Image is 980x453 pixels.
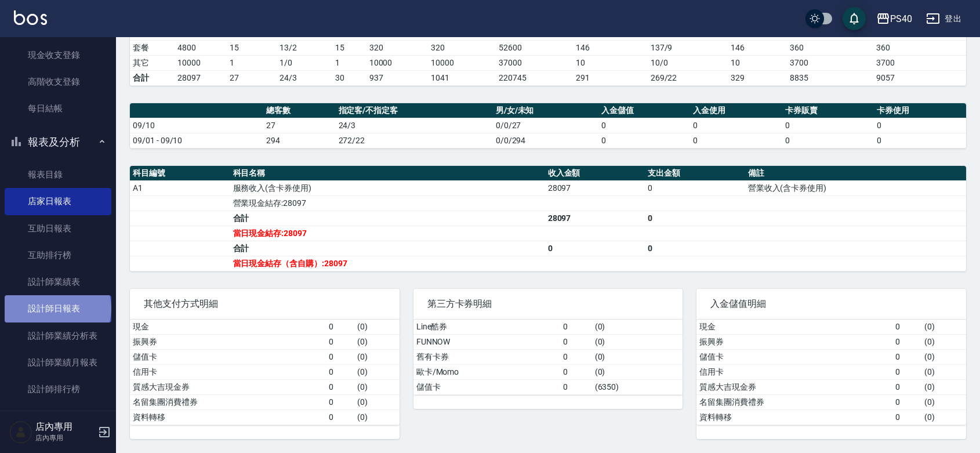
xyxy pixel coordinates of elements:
[921,364,966,379] td: ( 0 )
[130,394,326,409] td: 名留集團消費禮券
[728,70,787,85] td: 329
[874,118,966,133] td: 0
[354,349,399,364] td: ( 0 )
[573,40,648,55] td: 146
[130,55,175,70] td: 其它
[696,334,892,349] td: 振興券
[336,103,493,118] th: 指定客/不指定客
[277,40,332,55] td: 13 / 2
[728,55,787,70] td: 10
[745,180,966,195] td: 營業收入(含卡券使用)
[921,320,966,335] td: ( 0 )
[592,334,683,349] td: ( 0 )
[175,55,227,70] td: 10000
[592,320,683,335] td: ( 0 )
[5,215,111,242] a: 互助日報表
[130,40,175,55] td: 套餐
[326,394,355,409] td: 0
[332,40,366,55] td: 15
[354,409,399,425] td: ( 0 )
[428,40,496,55] td: 320
[5,376,111,403] a: 設計師排行榜
[782,133,874,148] td: 0
[175,70,227,85] td: 28097
[277,70,332,85] td: 24/3
[130,334,326,349] td: 振興券
[428,70,496,85] td: 1041
[413,320,561,335] td: Line酷券
[921,8,966,30] button: 登出
[787,40,873,55] td: 360
[592,364,683,379] td: ( 0 )
[560,320,591,335] td: 0
[326,320,355,335] td: 0
[493,103,598,118] th: 男/女/未知
[545,241,645,256] td: 0
[336,133,493,148] td: 272/22
[227,40,277,55] td: 15
[921,379,966,394] td: ( 0 )
[354,320,399,335] td: ( 0 )
[130,379,326,394] td: 質感大吉現金券
[496,55,573,70] td: 37000
[326,349,355,364] td: 0
[648,40,728,55] td: 137 / 9
[366,70,428,85] td: 937
[645,241,745,256] td: 0
[690,103,782,118] th: 入金使用
[5,127,111,157] button: 報表及分析
[892,349,921,364] td: 0
[573,55,648,70] td: 10
[130,133,263,148] td: 09/01 - 09/10
[130,349,326,364] td: 儲值卡
[130,409,326,425] td: 資料轉移
[326,379,355,394] td: 0
[5,349,111,376] a: 設計師業績月報表
[892,364,921,379] td: 0
[5,242,111,269] a: 互助排行榜
[277,55,332,70] td: 1 / 0
[921,349,966,364] td: ( 0 )
[843,7,866,30] button: save
[130,70,175,85] td: 合計
[354,334,399,349] td: ( 0 )
[598,103,690,118] th: 入金儲值
[130,320,326,335] td: 現金
[560,334,591,349] td: 0
[130,320,400,425] table: a dense table
[648,55,728,70] td: 10 / 0
[413,364,561,379] td: 歐卡/Momo
[175,40,227,55] td: 4800
[326,334,355,349] td: 0
[130,166,230,181] th: 科目編號
[696,364,892,379] td: 信用卡
[144,298,386,310] span: 其他支付方式明細
[354,394,399,409] td: ( 0 )
[413,349,561,364] td: 舊有卡券
[5,95,111,122] a: 每日結帳
[560,349,591,364] td: 0
[230,166,545,181] th: 科目名稱
[230,211,545,226] td: 合計
[413,320,683,395] table: a dense table
[645,180,745,195] td: 0
[5,269,111,295] a: 設計師業績表
[560,364,591,379] td: 0
[648,70,728,85] td: 269/22
[690,133,782,148] td: 0
[696,320,892,335] td: 現金
[496,70,573,85] td: 220745
[745,166,966,181] th: 備註
[890,12,912,26] div: PS40
[263,118,336,133] td: 27
[326,409,355,425] td: 0
[35,433,95,443] p: 店內專用
[873,55,966,70] td: 3700
[413,334,561,349] td: FUNNOW
[493,118,598,133] td: 0/0/27
[545,180,645,195] td: 28097
[428,55,496,70] td: 10000
[560,379,591,394] td: 0
[787,55,873,70] td: 3700
[230,226,545,241] td: 當日現金結存:28097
